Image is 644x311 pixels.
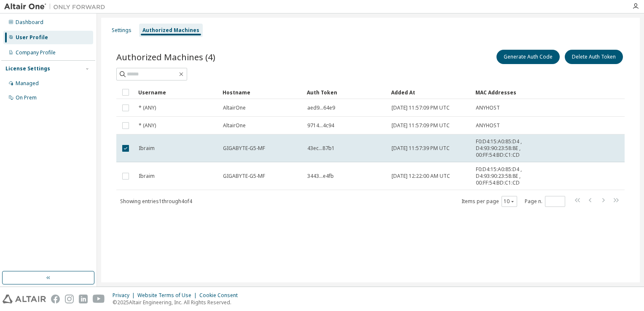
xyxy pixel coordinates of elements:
[139,122,156,129] span: * (ANY)
[16,80,39,87] div: Managed
[392,145,450,152] span: [DATE] 11:57:39 PM UTC
[476,166,536,186] span: F0:D4:15:A0:85:D4 , D4:93:90:23:58:8E , 00:FF:54:BD:C1:CD
[116,51,215,63] span: Authorized Machines (4)
[142,27,199,34] div: Authorized Machines
[199,292,243,299] div: Cookie Consent
[4,3,110,11] img: Altair One
[5,65,50,72] div: License Settings
[392,105,450,111] span: [DATE] 11:57:09 PM UTC
[139,173,155,180] span: Ibraim
[16,94,37,101] div: On Prem
[476,138,536,158] span: F0:D4:15:A0:85:D4 , D4:93:90:23:58:8E , 00:FF:54:BD:C1:CD
[93,295,105,303] img: youtube.svg
[223,145,265,152] span: GIGABYTE-G5-MF
[496,50,560,64] button: Generate Auth Code
[139,105,156,111] span: * (ANY)
[307,105,335,111] span: aed9...64e9
[113,299,243,306] p: © 2025 Altair Engineering, Inc. All Rights Reserved.
[307,173,334,180] span: 3443...e4fb
[16,49,56,56] div: Company Profile
[565,50,623,64] button: Delete Auth Token
[504,198,515,205] button: 10
[476,122,500,129] span: ANYHOST
[113,292,137,299] div: Privacy
[223,173,265,180] span: GIGABYTE-G5-MF
[475,86,536,99] div: MAC Addresses
[462,196,517,207] span: Items per page
[223,86,300,99] div: Hostname
[525,196,565,207] span: Page n.
[79,295,88,303] img: linkedin.svg
[16,34,48,41] div: User Profile
[65,295,74,303] img: instagram.svg
[392,173,450,180] span: [DATE] 12:22:00 AM UTC
[112,27,131,34] div: Settings
[3,295,46,303] img: altair_logo.svg
[392,122,450,129] span: [DATE] 11:57:09 PM UTC
[120,198,192,205] span: Showing entries 1 through 4 of 4
[307,86,384,99] div: Auth Token
[138,86,216,99] div: Username
[391,86,469,99] div: Added At
[476,105,500,111] span: ANYHOST
[16,19,43,26] div: Dashboard
[139,145,155,152] span: Ibraim
[137,292,199,299] div: Website Terms of Use
[51,295,60,303] img: facebook.svg
[223,105,246,111] span: AltairOne
[223,122,246,129] span: AltairOne
[307,122,334,129] span: 9714...4c94
[307,145,335,152] span: 43ec...87b1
